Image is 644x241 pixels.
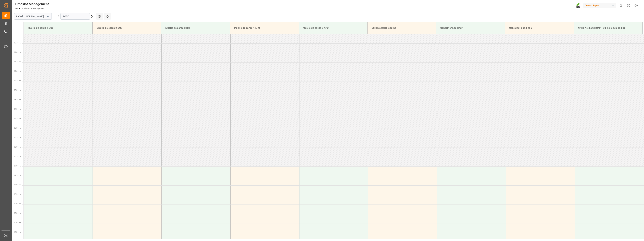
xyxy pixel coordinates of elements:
[14,89,21,91] span: 03:00 Hr
[14,42,21,44] span: 00:30 Hr
[577,25,640,31] div: Nitric Acid and DMPP Bulk silosunloading
[60,13,90,20] input: DD.MM.YYYY
[14,108,21,110] span: 04:00 Hr
[233,25,296,31] div: Muelle de carga 4 APQ
[14,127,21,129] span: 05:00 Hr
[45,14,50,19] button: open menu
[164,25,227,31] div: Muelle de carga 3 IRT
[439,25,502,31] div: Container Loading 1
[14,165,21,167] span: 07:00 Hr
[14,231,21,233] span: 10:30 Hr
[576,3,581,8] img: Screenshot%202023-09-29%20at%2010.02.21.png_1712312052.png
[617,2,625,9] button: show 0 new notifications
[301,25,365,31] div: Muelle de carga 5 APQ
[14,13,52,20] input: Type to search/select
[14,99,21,101] span: 03:30 Hr
[508,25,571,31] div: Container Loading 2
[14,70,21,72] span: 02:00 Hr
[14,212,21,214] span: 09:30 Hr
[14,155,21,157] span: 06:30 Hr
[14,203,21,205] span: 09:00 Hr
[14,222,21,224] span: 10:00 Hr
[14,80,21,82] span: 02:30 Hr
[14,61,21,63] span: 01:30 Hr
[14,118,21,119] span: 04:30 Hr
[14,137,21,138] span: 05:30 Hr
[14,184,21,186] span: 08:00 Hr
[95,25,158,31] div: Muelle de carga 2 BOL
[15,7,20,10] a: Home
[370,25,433,31] div: Bulk Material loading
[15,2,49,7] div: Timeslot Management
[583,3,616,8] div: Compo Expert
[14,146,21,148] span: 06:00 Hr
[14,193,21,195] span: 08:30 Hr
[26,25,90,31] div: Muelle de carga 1 BOL
[583,2,617,9] button: Compo Expert
[14,174,21,176] span: 07:30 Hr
[625,2,632,9] button: Help Center
[14,51,21,53] span: 01:00 Hr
